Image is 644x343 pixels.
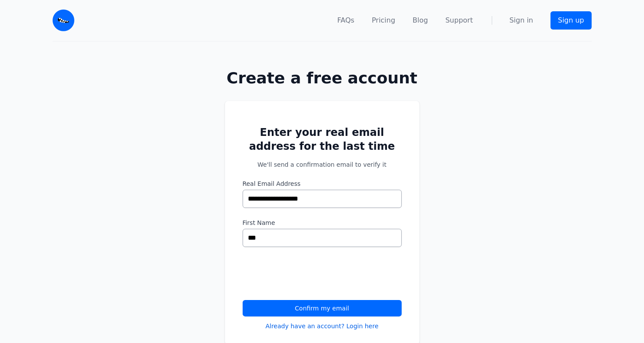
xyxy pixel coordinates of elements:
a: Sign in [510,15,534,26]
a: Support [445,15,473,26]
label: Real Email Address [243,179,402,188]
a: Sign up [551,11,591,30]
p: We'll send a confirmation email to verify it [243,160,402,169]
img: Email Monster [53,10,74,31]
a: FAQs [337,15,354,26]
h1: Create a free account [197,69,447,87]
a: Blog [413,15,428,26]
iframe: reCAPTCHA [243,257,375,291]
label: First Name [243,218,402,227]
a: Already have an account? Login here [266,322,379,330]
h2: Enter your real email address for the last time [243,125,402,153]
a: Pricing [372,15,395,26]
button: Confirm my email [243,300,402,317]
